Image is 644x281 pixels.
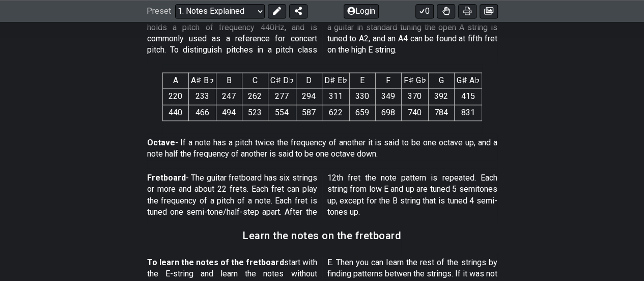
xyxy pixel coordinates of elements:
strong: Fretboard [147,173,186,183]
th: E [349,72,375,88]
td: 220 [162,89,188,105]
strong: To learn the notes of the fretboard [147,257,284,267]
th: C♯ D♭ [268,72,296,88]
td: 392 [428,89,454,105]
strong: Octave [147,138,175,147]
td: 349 [375,89,401,105]
td: 294 [296,89,322,105]
select: Preset [175,4,265,18]
button: Login [344,4,379,18]
th: F♯ G♭ [401,72,428,88]
th: F [375,72,401,88]
th: C [242,72,268,88]
td: 622 [322,105,349,120]
th: D♯ E♭ [322,72,349,88]
td: 415 [454,89,482,105]
span: Preset [147,7,171,16]
td: 494 [216,105,242,120]
p: - If a note has a pitch twice the frequency of another it is said to be one octave up, and a note... [147,137,497,160]
td: 523 [242,105,268,120]
td: 831 [454,105,482,120]
td: 784 [428,105,454,120]
td: 587 [296,105,322,120]
button: Print [458,4,477,18]
td: 740 [401,105,428,120]
th: G♯ A♭ [454,72,482,88]
p: - The guitar fretboard has six strings or more and about 22 frets. Each fret can play the frequen... [147,172,497,218]
td: 659 [349,105,375,120]
button: Toggle Dexterity for all fretkits [437,4,455,18]
button: Edit Preset [268,4,286,18]
td: 247 [216,89,242,105]
td: 370 [401,89,428,105]
td: 698 [375,105,401,120]
td: 233 [188,89,216,105]
td: 311 [322,89,349,105]
th: B [216,72,242,88]
button: 0 [415,4,434,18]
h3: Learn the notes on the fretboard [243,230,401,241]
th: A [162,72,188,88]
th: D [296,72,322,88]
td: 277 [268,89,296,105]
button: Create image [480,4,498,18]
td: 466 [188,105,216,120]
td: 440 [162,105,188,120]
td: 330 [349,89,375,105]
th: G [428,72,454,88]
button: Share Preset [289,4,307,18]
td: 262 [242,89,268,105]
th: A♯ B♭ [188,72,216,88]
td: 554 [268,105,296,120]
